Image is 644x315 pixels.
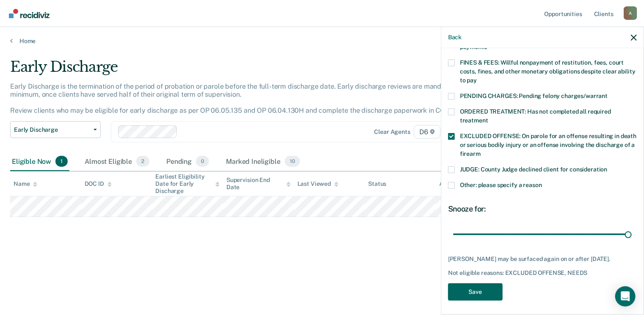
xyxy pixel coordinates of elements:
div: Clear agents [374,128,410,136]
div: Assigned to [439,180,479,187]
div: Marked Ineligible [224,152,301,171]
span: FINES & FEES: Willful nonpayment of restitution, fees, court costs, fines, and other monetary obl... [460,59,636,84]
span: JUDGE: County Judge declined client for consideration [460,166,608,173]
div: Supervision End Date [226,177,291,191]
button: Save [448,283,503,301]
div: DOC ID [85,180,112,187]
span: 0 [196,156,209,167]
p: Early Discharge is the termination of the period of probation or parole before the full-term disc... [10,82,465,115]
span: Other: please specify a reason [460,182,542,188]
button: Back [448,34,462,41]
button: Profile dropdown button [624,6,637,20]
div: Status [368,180,386,187]
span: D6 [414,125,440,138]
div: Eligible Now [10,152,69,171]
div: Not eligible reasons: EXCLUDED OFFENSE, NEEDS [448,269,637,277]
span: PENDING CHARGES: Pending felony charges/warrant [460,92,608,99]
span: Early Discharge [14,126,90,133]
div: Open Intercom Messenger [615,286,636,307]
div: A [624,6,637,20]
div: Snooze for: [448,204,637,214]
div: Last Viewed [297,180,339,187]
div: Almost Eligible [83,152,151,171]
div: Name [14,180,37,187]
span: ORDERED TREATMENT: Has not completed all required treatment [460,108,611,124]
span: EXCLUDED OFFENSE: On parole for an offense resulting in death or serious bodily injury or an offe... [460,133,636,157]
div: [PERSON_NAME] may be surfaced again on or after [DATE]. [448,255,637,263]
span: 1 [55,156,68,167]
span: 10 [285,156,300,167]
span: 2 [136,156,149,167]
div: Early Discharge [10,58,493,82]
a: Home [10,37,634,45]
img: Recidiviz [9,9,50,18]
div: Earliest Eligibility Date for Early Discharge [155,173,220,194]
div: Pending [165,152,211,171]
